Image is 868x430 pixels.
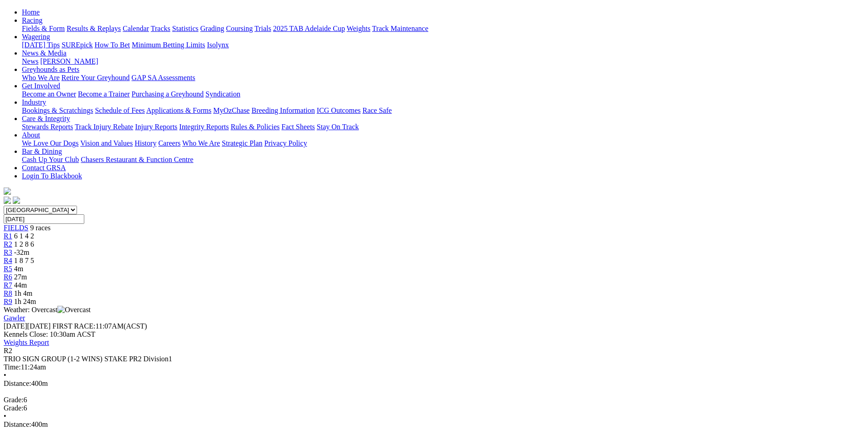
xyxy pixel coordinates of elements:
[95,41,130,49] a: How To Bet
[372,25,428,32] a: Track Maintenance
[132,41,205,49] a: Minimum Betting Limits
[22,16,42,24] a: Racing
[14,248,30,256] span: -32m
[13,197,20,204] img: twitter.svg
[146,106,211,114] a: Applications & Forms
[4,281,12,289] a: R7
[4,420,31,428] span: Distance:
[22,25,864,33] div: Racing
[4,404,24,412] span: Grade:
[4,379,864,388] div: 400m
[4,404,864,412] div: 6
[22,147,62,155] a: Bar & Dining
[4,224,28,232] a: FIELDS
[317,106,360,114] a: ICG Outcomes
[4,363,864,371] div: 11:24am
[67,25,121,32] a: Results & Replays
[4,322,51,330] span: [DATE]
[80,139,133,147] a: Vision and Values
[22,131,40,139] a: About
[75,123,133,131] a: Track Injury Rebate
[22,57,38,65] a: News
[52,322,95,330] span: FIRST RACE:
[252,106,315,114] a: Breeding Information
[4,265,12,273] a: R5
[22,139,78,147] a: We Love Our Dogs
[231,123,280,131] a: Rules & Policies
[4,396,24,404] span: Grade:
[123,25,149,32] a: Calendar
[4,396,864,404] div: 6
[4,379,31,387] span: Distance:
[81,156,193,163] a: Chasers Restaurant & Function Centre
[4,248,12,256] a: R3
[62,41,92,49] a: SUREpick
[22,172,82,180] a: Login To Blackbook
[4,322,27,330] span: [DATE]
[14,273,27,281] span: 27m
[14,289,32,297] span: 1h 4m
[14,265,23,273] span: 4m
[4,232,12,240] a: R1
[22,106,93,114] a: Bookings & Scratchings
[22,74,60,81] a: Who We Are
[57,306,91,314] img: Overcast
[22,156,864,164] div: Bar & Dining
[4,339,49,346] a: Weights Report
[132,74,195,81] a: GAP SA Assessments
[4,197,11,204] img: facebook.svg
[52,322,147,330] span: 11:07AM(ACST)
[317,123,359,131] a: Stay On Track
[4,298,12,305] a: R9
[62,74,130,81] a: Retire Your Greyhound
[4,371,6,379] span: •
[200,25,224,32] a: Grading
[22,123,73,131] a: Stewards Reports
[4,363,21,371] span: Time:
[254,25,271,32] a: Trials
[22,49,67,57] a: News & Media
[22,57,864,66] div: News & Media
[4,347,12,354] span: R2
[4,273,12,281] a: R6
[14,257,34,264] span: 1 8 7 5
[151,25,170,32] a: Tracks
[4,289,12,297] span: R8
[158,139,180,147] a: Careers
[207,41,229,49] a: Isolynx
[226,25,253,32] a: Coursing
[22,164,66,172] a: Contact GRSA
[22,123,864,131] div: Care & Integrity
[22,41,864,49] div: Wagering
[362,106,391,114] a: Race Safe
[4,355,864,363] div: TRIO SIGN GROUP (1-2 WINS) STAKE PR2 Division1
[22,66,79,73] a: Greyhounds as Pets
[22,98,46,106] a: Industry
[4,330,864,339] div: Kennels Close: 10:30am ACST
[22,33,50,40] a: Wagering
[14,298,36,305] span: 1h 24m
[4,257,12,264] a: R4
[4,314,25,322] a: Gawler
[22,106,864,115] div: Industry
[182,139,220,147] a: Who We Are
[22,82,60,90] a: Get Involved
[134,139,156,147] a: History
[222,139,262,147] a: Strategic Plan
[4,306,91,314] span: Weather: Overcast
[22,90,864,98] div: Get Involved
[172,25,199,32] a: Statistics
[4,412,6,420] span: •
[4,214,84,224] input: Select date
[22,139,864,147] div: About
[14,240,34,248] span: 1 2 8 6
[132,90,204,98] a: Purchasing a Greyhound
[22,8,40,16] a: Home
[264,139,307,147] a: Privacy Policy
